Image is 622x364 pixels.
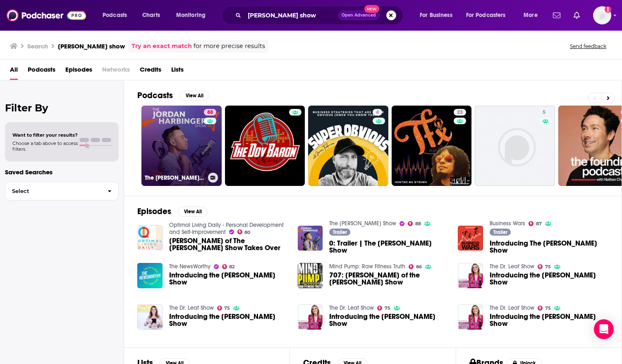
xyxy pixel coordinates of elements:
span: [PERSON_NAME] of The [PERSON_NAME] Show Takes Over [169,237,288,251]
span: More [524,10,538,21]
a: 707: Jordan Harbinger of the Jordan Harbinger Show [329,272,448,286]
button: View All [178,207,208,217]
p: Saved Searches [5,168,119,176]
a: EpisodesView All [137,206,208,217]
div: Open Intercom Messenger [594,319,614,339]
div: Search podcasts, credits, & more... [230,6,411,25]
a: Introducing the Jordan Harbinger Show [329,313,448,327]
span: Monitoring [176,10,206,21]
img: 707: Jordan Harbinger of the Jordan Harbinger Show [298,263,323,288]
button: open menu [461,9,518,22]
a: Lists [171,63,184,80]
a: 4 [373,109,382,116]
span: 75 [385,306,390,310]
svg: Add a profile image [605,6,611,13]
img: Introducing the Jordan Harbinger Show [137,304,163,330]
a: 82 [222,264,235,269]
a: Credits [140,63,161,80]
a: Optimal Living Daily - Personal Development and Self-Improvement [169,222,284,236]
span: 75 [545,306,551,310]
span: 82 [229,265,234,269]
a: 87 [529,221,542,226]
img: Podchaser - Follow, Share and Rate Podcasts [7,7,86,23]
span: 88 [207,108,213,117]
span: 75 [224,306,230,310]
a: PodcastsView All [137,90,209,101]
h3: Search [27,42,48,50]
a: Business Wars [490,220,525,227]
button: View All [179,91,209,101]
button: Send feedback [567,43,609,50]
a: 5 [475,106,555,186]
button: Select [5,182,119,200]
h2: Filter By [5,102,119,114]
a: Introducing the Jordan Harbinger Show [490,313,608,327]
span: Introducing the [PERSON_NAME] Show [169,272,288,286]
a: 4 [308,106,388,186]
span: All [10,63,18,80]
a: Charts [137,9,165,22]
a: 75 [217,306,230,311]
button: open menu [518,9,548,22]
h3: [PERSON_NAME] show [58,42,125,50]
span: Want to filter your results? [12,132,78,138]
span: Logged in as megcassidy [593,6,611,24]
a: Introducing The Jordan Harbinger Show [458,226,483,251]
a: Introducing the Jordan Harbinger Show [169,272,288,286]
span: 75 [545,265,551,269]
a: 75 [538,264,551,269]
span: For Podcasters [466,10,506,21]
a: 88The [PERSON_NAME] Show [141,106,222,186]
img: User Profile [593,6,611,24]
span: 707: [PERSON_NAME] of the [PERSON_NAME] Show [329,272,448,286]
a: Show notifications dropdown [550,8,564,22]
a: Mind Pump: Raw Fitness Truth [329,263,405,270]
span: 0: Trailer | The [PERSON_NAME] Show [329,240,448,254]
img: 0: Trailer | The Jordan Harbinger Show [298,226,323,251]
span: Introducing the [PERSON_NAME] Show [169,313,288,327]
span: for more precise results [194,41,265,51]
a: 75 [538,306,551,311]
a: The Dr. Leaf Show [169,304,214,311]
span: 23 [457,108,463,117]
h3: The [PERSON_NAME] Show [145,174,205,181]
span: Trailer [493,230,507,235]
button: open menu [414,9,463,22]
button: Show profile menu [593,6,611,24]
span: Introducing the [PERSON_NAME] Show [490,313,608,327]
span: Charts [142,10,160,21]
button: open menu [97,9,138,22]
img: Introducing the Jordan Harbinger Show [137,263,163,288]
img: Introducing the Jordan Harbinger Show [298,304,323,330]
span: Open Advanced [342,13,376,17]
img: Jordan Harbinger of The Jordan Harbinger Show Takes Over [137,225,163,251]
a: Episodes [65,63,92,80]
a: The Dr. Leaf Show [329,304,374,311]
a: 0: Trailer | The Jordan Harbinger Show [329,240,448,254]
button: open menu [170,9,216,22]
a: 23 [392,106,472,186]
a: 5 [539,109,549,116]
span: Podcasts [103,10,127,21]
a: Jordan Harbinger of The Jordan Harbinger Show Takes Over [169,237,288,251]
span: 88 [415,222,421,226]
a: Podcasts [28,63,55,80]
a: Introducing the Jordan Harbinger Show [490,272,608,286]
span: Introducing The [PERSON_NAME] Show [490,240,608,254]
span: 80 [244,231,250,234]
img: Introducing the Jordan Harbinger Show [458,304,483,330]
span: Choose a tab above to access filters. [12,140,78,152]
a: 88 [204,109,216,116]
h2: Episodes [137,206,171,217]
a: The Dr. Leaf Show [490,263,534,270]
